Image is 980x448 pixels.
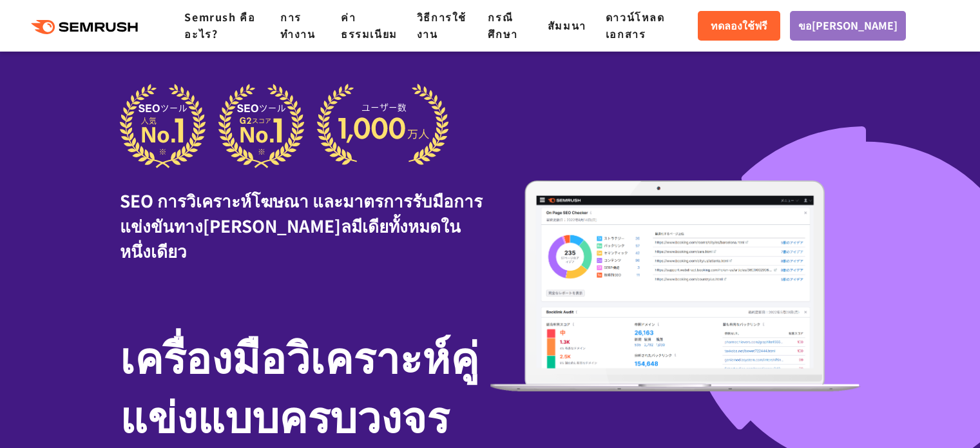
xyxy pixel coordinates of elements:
[798,17,898,33] font: ขอ[PERSON_NAME]
[280,9,315,41] a: การทำงาน
[197,384,449,445] font: แบบครบวงจร
[711,17,767,33] font: ทดลองใช้ฟรี
[120,324,479,445] font: เครื่องมือวิเคราะห์คู่แข่ง
[341,9,398,41] a: ค่าธรรมเนียม
[698,11,780,41] a: ทดลองใช้ฟรี
[417,9,466,41] a: วิธีการใช้งาน
[120,188,483,262] font: SEO การวิเคราะห์โฆษณา และมาตรการรับมือการแข่งขันทาง[PERSON_NAME]ลมีเดียทั้งหมดในหนึ่งเดียว
[790,11,906,41] a: ขอ[PERSON_NAME]
[606,9,665,41] a: ดาวน์โหลดเอกสาร
[488,9,517,41] a: กรณีศึกษา
[184,9,255,41] a: Semrush คืออะไร?
[548,17,586,33] a: สัมมนา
